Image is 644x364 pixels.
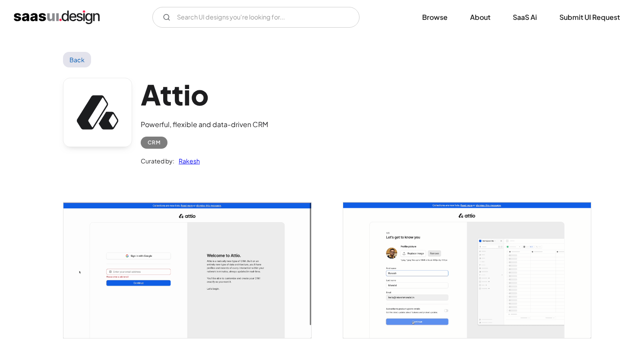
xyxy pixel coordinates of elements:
[460,8,501,27] a: About
[412,8,458,27] a: Browse
[63,202,311,338] img: 63e25b967455a07d7c44aa86_Attio_%20Customer%20relationship%20Welcome.png
[141,156,174,166] div: Curated by:
[141,78,268,111] h1: Attio
[152,7,360,28] input: Search UI designs you're looking for...
[343,202,591,338] img: 63e25b950f361025520fd3ac_Attio_%20Customer%20relationship%20lets%20get%20to%20know.png
[174,156,200,166] a: Rakesh
[63,52,91,67] a: Back
[502,8,547,27] a: SaaS Ai
[14,10,100,24] a: home
[152,7,360,28] form: Email Form
[549,8,630,27] a: Submit UI Request
[63,202,311,338] a: open lightbox
[148,137,161,148] div: CRM
[141,119,268,130] div: Powerful, flexible and data-driven CRM
[343,202,591,338] a: open lightbox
